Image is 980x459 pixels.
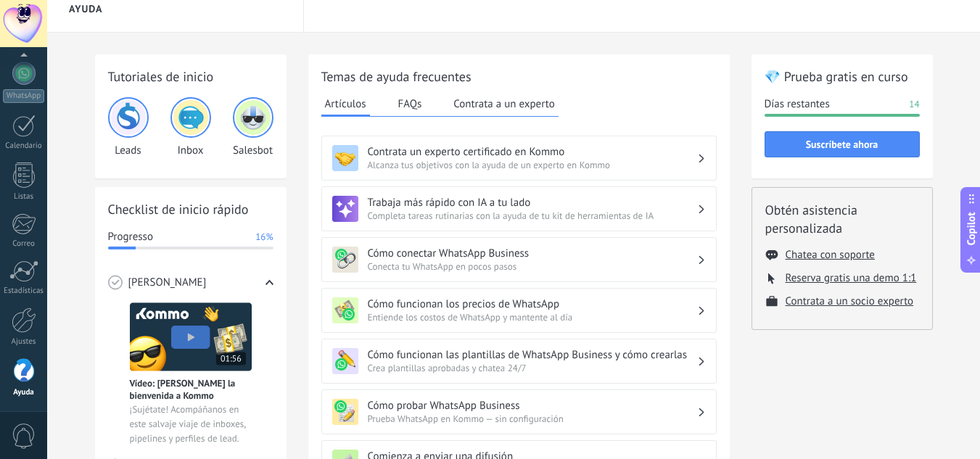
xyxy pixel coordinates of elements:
[368,196,697,210] h3: Trabaja más rápido con IA a tu lado
[368,311,697,323] span: Entiende los costos de WhatsApp y mantente al día
[964,212,979,245] span: Copilot
[3,239,45,249] div: Correo
[108,200,273,218] h2: Checklist de inicio rápido
[3,388,45,397] div: Ayuda
[395,93,426,115] button: FAQs
[108,67,273,86] h2: Tutoriales de inicio
[368,362,697,374] span: Crea plantillas aprobadas y chatea 24/7
[130,377,252,402] span: Vídeo: [PERSON_NAME] la bienvenida a Kommo
[170,97,211,157] div: Inbox
[233,97,273,157] div: Salesbot
[321,93,370,117] button: Artículos
[786,294,914,308] button: Contrata a un socio experto
[786,271,917,285] button: Reserva gratis una demo 1:1
[3,337,45,347] div: Ajustes
[786,248,875,262] button: Chatea con soporte
[765,97,830,112] span: Días restantes
[368,413,697,425] span: Prueba WhatsApp en Kommo — sin configuración
[368,297,697,311] h3: Cómo funcionan los precios de WhatsApp
[3,192,45,202] div: Listas
[321,67,717,86] h2: Temas de ayuda frecuentes
[108,230,153,244] span: Progresso
[806,139,878,149] span: Suscríbete ahora
[3,89,44,103] div: WhatsApp
[765,131,920,157] button: Suscríbete ahora
[368,399,697,413] h3: Cómo probar WhatsApp Business
[450,93,558,115] button: Contrata a un experto
[765,201,919,237] h2: Obtén asistencia personalizada
[130,302,252,371] img: Meet video
[909,97,919,112] span: 14
[368,260,697,273] span: Conecta tu WhatsApp en pocos pasos
[368,159,697,171] span: Alcanza tus objetivos con la ayuda de un experto en Kommo
[368,145,697,159] h3: Contrata un experto certificado en Kommo
[765,67,920,86] h2: 💎 Prueba gratis en curso
[3,141,45,151] div: Calendario
[128,276,207,290] span: [PERSON_NAME]
[368,247,697,260] h3: Cómo conectar WhatsApp Business
[130,402,252,446] span: ¡Sujétate! Acompáñanos en este salvaje viaje de inboxes, pipelines y perfiles de lead.
[368,210,697,222] span: Completa tareas rutinarias con la ayuda de tu kit de herramientas de IA
[108,97,149,157] div: Leads
[255,230,273,244] span: 16%
[3,286,45,296] div: Estadísticas
[368,348,697,362] h3: Cómo funcionan las plantillas de WhatsApp Business y cómo crearlas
